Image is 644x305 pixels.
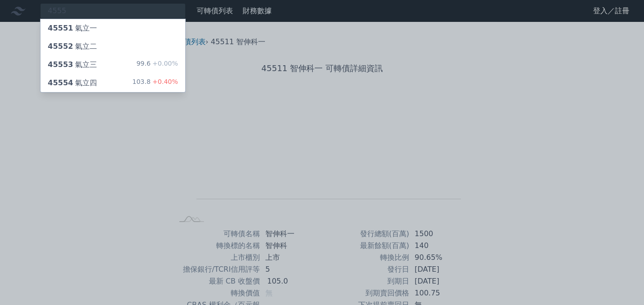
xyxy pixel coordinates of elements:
[48,78,97,88] div: 氣立四
[132,78,178,88] div: 103.8
[151,78,178,85] span: +0.40%
[151,60,178,67] span: +0.00%
[48,60,73,69] span: 45553
[41,37,185,56] a: 45552氣立二
[41,74,185,92] a: 45554氣立四 103.8+0.40%
[48,23,97,34] div: 氣立一
[137,59,178,70] div: 99.6
[41,19,185,37] a: 45551氣立一
[48,42,73,51] span: 45552
[48,78,73,87] span: 45554
[48,41,97,52] div: 氣立二
[48,24,73,32] span: 45551
[48,59,97,70] div: 氣立三
[41,56,185,74] a: 45553氣立三 99.6+0.00%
